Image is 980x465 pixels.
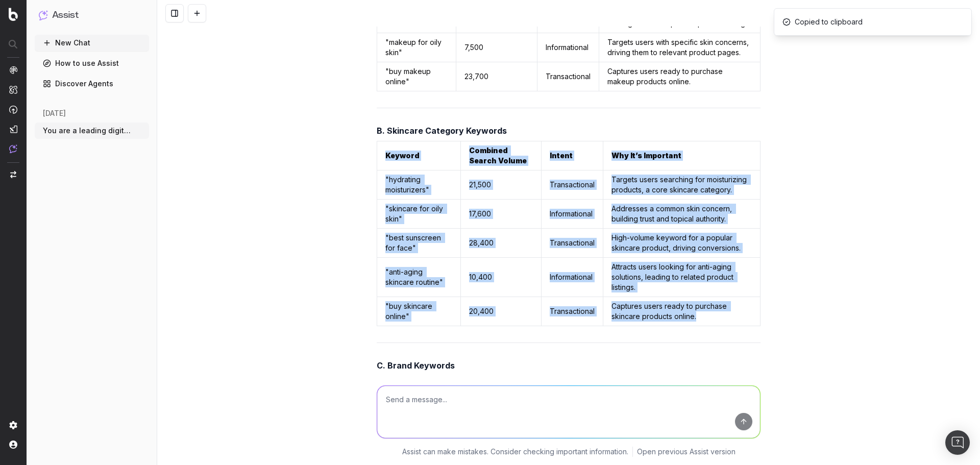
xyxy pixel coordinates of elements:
[9,440,17,449] img: My account
[43,108,66,118] span: [DATE]
[599,33,761,62] td: Targets users with specific skin concerns, driving them to relevant product pages.
[377,126,507,136] strong: B. Skincare Category Keywords
[537,62,599,91] td: Transactional
[599,62,761,91] td: Captures users ready to purchase makeup products online.
[9,144,17,153] img: Assist
[35,76,149,92] a: Discover Agents
[542,258,603,297] td: Informational
[460,297,542,326] td: 20,400
[377,62,456,91] td: "buy makeup online"
[43,126,133,136] span: You are a leading digital marketer speci
[460,229,542,258] td: 28,400
[35,35,149,51] button: New Chat
[39,8,145,22] button: Assist
[377,258,461,297] td: "anti-aging skincare routine"
[460,258,542,297] td: 10,400
[603,170,761,200] td: Targets users searching for moisturizing products, a core skincare category.
[9,105,17,114] img: Activation
[9,66,17,74] img: Analytics
[542,200,603,229] td: Informational
[542,229,603,258] td: Transactional
[611,151,681,160] strong: Why It’s Important
[377,170,461,200] td: "hydrating moisturizers"
[945,430,970,455] div: Open Intercom Messenger
[377,200,461,229] td: "skincare for oily skin"
[469,146,527,165] strong: Combined Search Volume
[603,200,761,229] td: Addresses a common skin concern, building trust and topical authority.
[537,33,599,62] td: Informational
[637,447,736,457] a: Open previous Assist version
[782,17,863,27] div: Copied to clipboard
[460,170,542,200] td: 21,500
[377,33,456,62] td: "makeup for oily skin"
[402,447,628,457] p: Assist can make mistakes. Consider checking important information.
[39,10,48,20] img: Assist
[603,297,761,326] td: Captures users ready to purchase skincare products online.
[9,85,17,94] img: Intelligence
[9,8,18,21] img: Botify logo
[10,171,16,178] img: Switch project
[52,8,79,22] h1: Assist
[9,421,17,429] img: Setting
[456,33,537,62] td: 7,500
[542,170,603,200] td: Transactional
[35,123,149,139] button: You are a leading digital marketer speci
[456,62,537,91] td: 23,700
[377,360,455,371] strong: C. Brand Keywords
[603,258,761,297] td: Attracts users looking for anti-aging solutions, leading to related product listings.
[542,297,603,326] td: Transactional
[385,151,420,160] strong: Keyword
[377,229,461,258] td: "best sunscreen for face"
[9,125,17,133] img: Studio
[460,200,542,229] td: 17,600
[377,297,461,326] td: "buy skincare online"
[603,229,761,258] td: High-volume keyword for a popular skincare product, driving conversions.
[550,151,573,160] strong: Intent
[35,55,149,71] a: How to use Assist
